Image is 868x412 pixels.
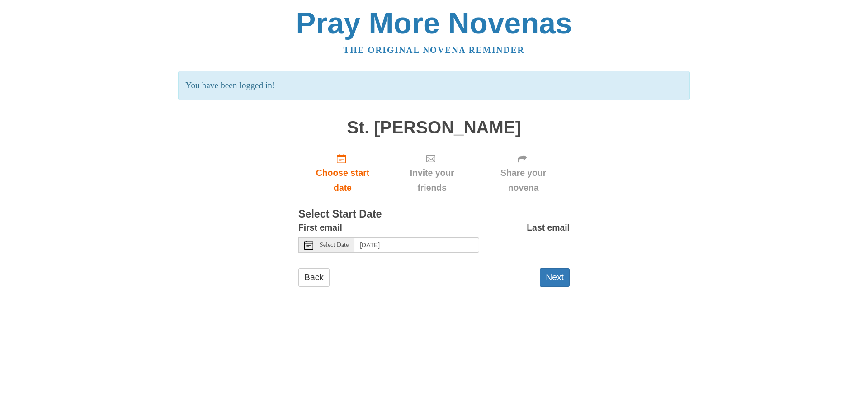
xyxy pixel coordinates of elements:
[540,268,570,287] button: Next
[298,220,342,235] label: First email
[298,146,387,200] a: Choose start date
[296,6,572,40] a: Pray More Novenas
[396,166,468,195] span: Invite your friends
[298,118,570,137] h1: St. [PERSON_NAME]
[477,146,570,200] div: Click "Next" to confirm your start date first.
[178,71,689,100] p: You have been logged in!
[320,242,349,248] span: Select Date
[486,166,561,195] span: Share your novena
[298,208,570,220] h3: Select Start Date
[387,146,477,200] div: Click "Next" to confirm your start date first.
[344,45,525,55] a: The original novena reminder
[307,166,378,195] span: Choose start date
[527,220,570,235] label: Last email
[298,268,330,287] a: Back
